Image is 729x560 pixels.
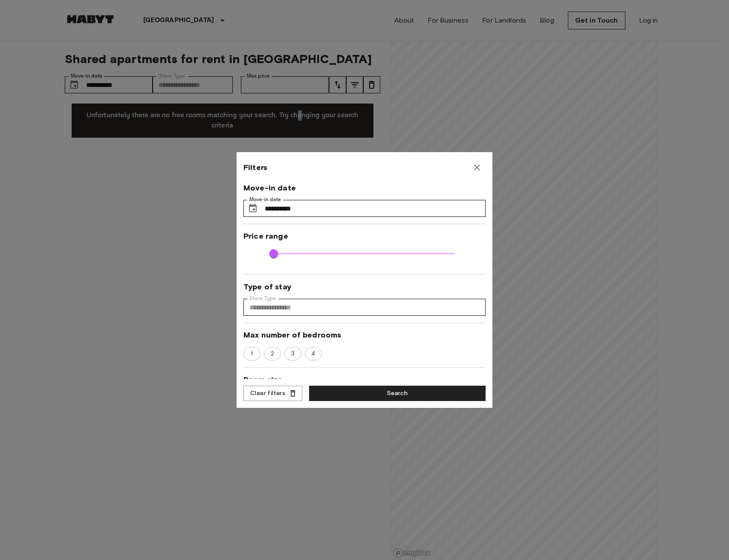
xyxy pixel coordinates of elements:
[284,347,301,361] div: 3
[264,347,281,361] div: 2
[305,347,322,361] div: 4
[246,349,257,358] span: 1
[309,386,486,401] button: Search
[243,330,486,340] span: Max number of bedrooms
[244,200,261,217] button: Choose date, selected date is 13 Sep 2025
[243,162,267,173] span: Filters
[249,295,276,302] label: Share Type
[243,231,486,241] span: Price range
[249,196,281,203] label: Move-in date
[243,347,260,361] div: 1
[243,282,486,292] span: Type of stay
[286,349,299,358] span: 3
[266,349,279,358] span: 2
[243,183,486,193] span: Move-in date
[307,349,320,358] span: 4
[243,386,302,401] button: Clear filters
[243,375,486,385] span: Room size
